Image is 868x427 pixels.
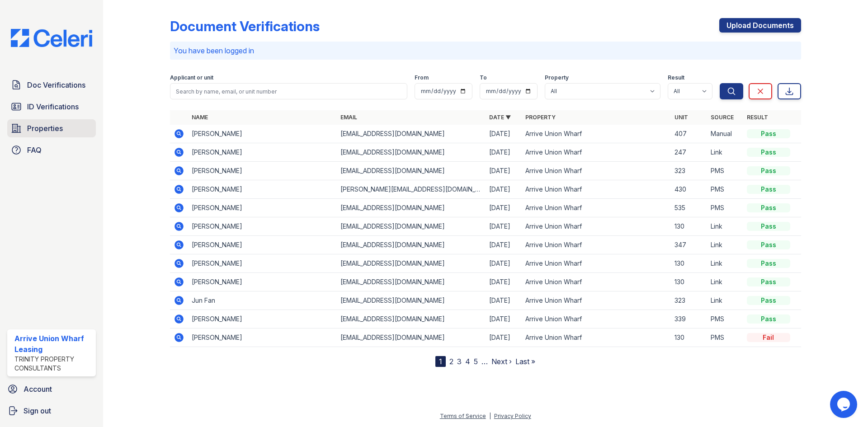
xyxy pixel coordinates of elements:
[747,129,790,138] div: Pass
[465,357,470,366] a: 4
[449,357,453,366] a: 2
[188,310,337,328] td: [PERSON_NAME]
[7,119,96,137] a: Properties
[486,143,522,162] td: [DATE]
[707,199,743,217] td: PMS
[188,328,337,347] td: [PERSON_NAME]
[486,162,522,180] td: [DATE]
[170,83,407,99] input: Search by name, email, or unit number
[522,162,670,180] td: Arrive Union Wharf
[188,162,337,180] td: [PERSON_NAME]
[24,384,52,394] span: Account
[522,199,670,217] td: Arrive Union Wharf
[337,143,486,162] td: [EMAIL_ADDRESS][DOMAIN_NAME]
[481,356,488,367] span: …
[4,380,99,398] a: Account
[830,391,859,418] iframe: chat widget
[747,314,790,324] div: Pass
[188,180,337,199] td: [PERSON_NAME]
[24,405,51,416] span: Sign out
[337,125,486,143] td: [EMAIL_ADDRESS][DOMAIN_NAME]
[7,98,96,116] a: ID Verifications
[486,254,522,273] td: [DATE]
[27,80,85,90] span: Doc Verifications
[188,199,337,217] td: [PERSON_NAME]
[671,199,707,217] td: 535
[435,356,446,367] div: 1
[491,357,512,366] a: Next ›
[486,199,522,217] td: [DATE]
[707,254,743,273] td: Link
[486,291,522,310] td: [DATE]
[7,76,96,94] a: Doc Verifications
[707,180,743,199] td: PMS
[522,254,670,273] td: Arrive Union Wharf
[337,310,486,328] td: [EMAIL_ADDRESS][DOMAIN_NAME]
[711,114,734,121] a: Source
[747,333,790,342] div: Fail
[14,333,92,355] div: Arrive Union Wharf Leasing
[747,203,790,212] div: Pass
[515,357,535,366] a: Last »
[707,328,743,347] td: PMS
[27,145,42,155] span: FAQ
[337,236,486,254] td: [EMAIL_ADDRESS][DOMAIN_NAME]
[415,74,429,81] label: From
[486,273,522,291] td: [DATE]
[486,310,522,328] td: [DATE]
[522,217,670,236] td: Arrive Union Wharf
[170,18,320,34] div: Document Verifications
[188,273,337,291] td: [PERSON_NAME]
[522,180,670,199] td: Arrive Union Wharf
[489,114,511,121] a: Date ▼
[522,273,670,291] td: Arrive Union Wharf
[671,291,707,310] td: 323
[671,180,707,199] td: 430
[525,114,556,121] a: Property
[671,236,707,254] td: 347
[337,217,486,236] td: [EMAIL_ADDRESS][DOMAIN_NAME]
[707,143,743,162] td: Link
[671,162,707,180] td: 323
[27,123,63,134] span: Properties
[337,328,486,347] td: [EMAIL_ADDRESS][DOMAIN_NAME]
[671,217,707,236] td: 130
[707,217,743,236] td: Link
[440,413,486,419] a: Terms of Service
[337,180,486,199] td: [PERSON_NAME][EMAIL_ADDRESS][DOMAIN_NAME]
[747,222,790,231] div: Pass
[545,74,569,81] label: Property
[707,125,743,143] td: Manual
[522,291,670,310] td: Arrive Union Wharf
[170,74,213,81] label: Applicant or unit
[671,310,707,328] td: 339
[486,236,522,254] td: [DATE]
[192,114,208,121] a: Name
[747,259,790,268] div: Pass
[719,18,801,33] a: Upload Documents
[188,291,337,310] td: Jun Fan
[671,273,707,291] td: 130
[747,166,790,175] div: Pass
[489,413,491,419] div: |
[480,74,487,81] label: To
[14,355,92,373] div: Trinity Property Consultants
[174,45,797,56] p: You have been logged in
[486,217,522,236] td: [DATE]
[668,74,684,81] label: Result
[486,125,522,143] td: [DATE]
[340,114,357,121] a: Email
[747,277,790,286] div: Pass
[522,143,670,162] td: Arrive Union Wharf
[188,143,337,162] td: [PERSON_NAME]
[747,185,790,194] div: Pass
[337,162,486,180] td: [EMAIL_ADDRESS][DOMAIN_NAME]
[671,328,707,347] td: 130
[522,125,670,143] td: Arrive Union Wharf
[747,114,768,121] a: Result
[486,328,522,347] td: [DATE]
[4,402,99,420] a: Sign out
[522,310,670,328] td: Arrive Union Wharf
[522,328,670,347] td: Arrive Union Wharf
